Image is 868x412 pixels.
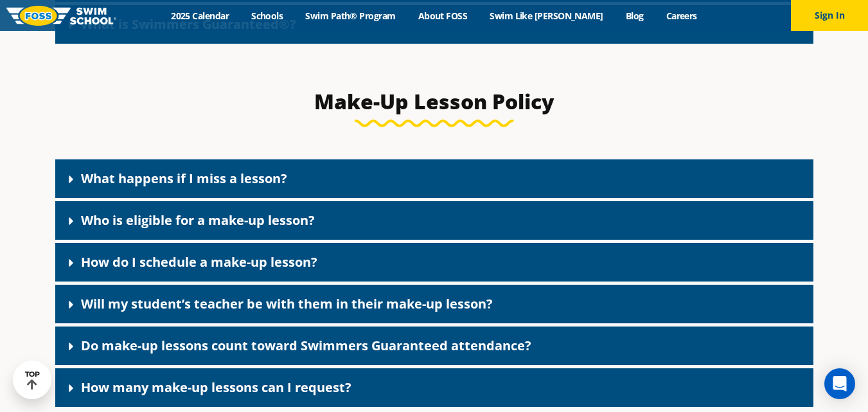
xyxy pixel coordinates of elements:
a: 2025 Calendar [160,10,240,22]
div: How do I schedule a make-up lesson? [55,243,813,282]
a: Schools [240,10,294,22]
a: Blog [614,10,655,22]
div: Who is eligible for a make-up lesson? [55,201,813,240]
div: Will my student’s teacher be with them in their make-up lesson? [55,285,813,323]
a: Swim Path® Program [294,10,407,22]
h3: Make-Up Lesson Policy [131,89,738,114]
a: Swim Like [PERSON_NAME] [479,10,615,22]
div: How many make-up lessons can I request? [55,368,813,407]
a: About FOSS [407,10,479,22]
a: How many make-up lessons can I request? [81,379,351,396]
a: Who is eligible for a make-up lesson? [81,211,315,229]
div: Do make-up lessons count toward Swimmers Guaranteed attendance? [55,327,813,365]
a: Will my student’s teacher be with them in their make-up lesson? [81,295,493,312]
img: FOSS Swim School Logo [6,6,116,26]
div: What happens if I miss a lesson? [55,159,813,198]
a: Careers [655,10,708,22]
div: TOP [25,370,40,390]
a: What happens if I miss a lesson? [81,170,287,187]
a: How do I schedule a make-up lesson? [81,253,317,271]
a: Do make-up lessons count toward Swimmers Guaranteed attendance? [81,337,531,354]
div: Open Intercom Messenger [824,368,855,399]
